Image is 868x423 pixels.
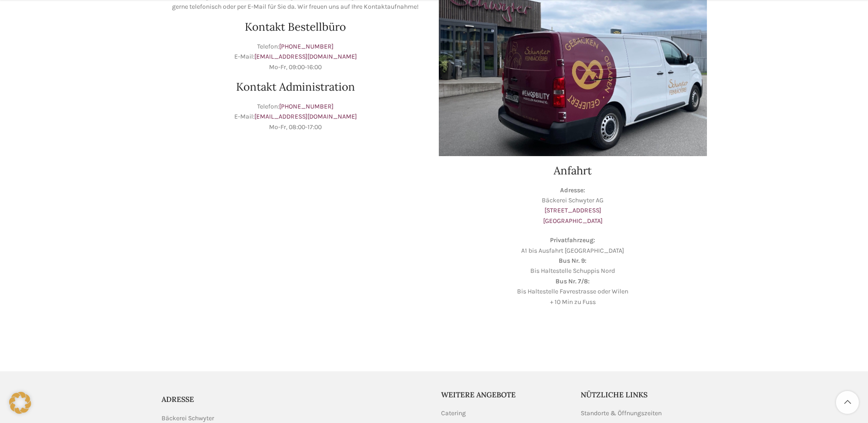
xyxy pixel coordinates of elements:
[162,81,430,92] h2: Kontakt Administration
[279,103,334,110] a: [PHONE_NUMBER]
[254,113,357,120] a: [EMAIL_ADDRESS][DOMAIN_NAME]
[162,22,430,33] h2: Kontakt Bestellbüro
[543,206,603,224] a: [STREET_ADDRESS][GEOGRAPHIC_DATA]
[439,165,707,176] h2: Anfahrt
[581,409,663,418] a: Standorte & Öffnungszeiten
[836,391,859,414] a: Scroll to top button
[550,236,595,244] strong: Privatfahrzeug:
[279,43,334,50] a: [PHONE_NUMBER]
[162,102,430,132] p: Telefon: E-Mail: Mo-Fr, 08:00-17:00
[441,390,567,400] h5: Weitere Angebote
[439,185,707,227] p: Bäckerei Schwyter AG
[559,257,587,265] strong: Bus Nr. 9:
[560,186,585,194] strong: Adresse:
[162,42,430,72] p: Telefon: E-Mail: Mo-Fr, 09:00-16:00
[581,390,707,400] h5: Nützliche Links
[162,395,194,404] span: ADRESSE
[254,53,357,60] a: [EMAIL_ADDRESS][DOMAIN_NAME]
[555,277,590,285] strong: Bus Nr. 7/8:
[439,235,707,307] p: A1 bis Ausfahrt [GEOGRAPHIC_DATA] Bis Haltestelle Schuppis Nord Bis Haltestelle Favrestrasse oder...
[441,409,467,418] a: Catering
[162,165,430,303] iframe: bäckerei schwyter schuppis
